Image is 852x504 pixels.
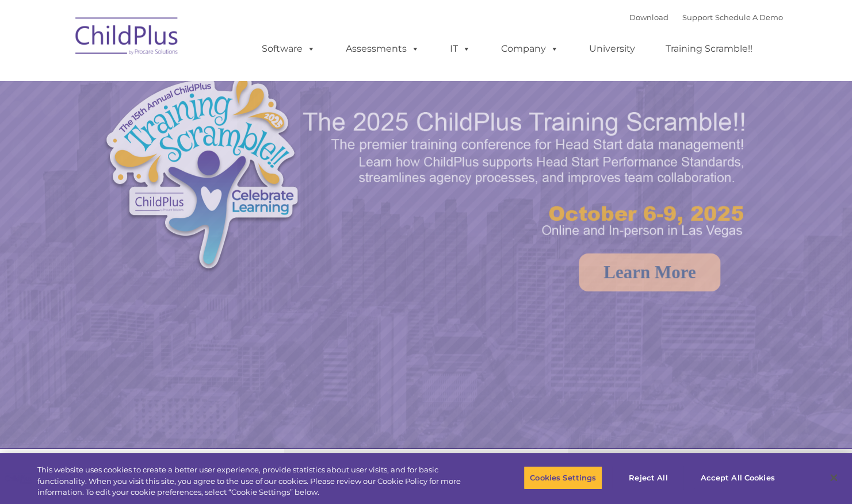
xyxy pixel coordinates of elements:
button: Cookies Settings [524,465,602,490]
a: Learn More [579,253,720,291]
button: Reject All [612,465,684,490]
a: Training Scramble!! [654,37,764,60]
img: ChildPlus by Procare Solutions [70,9,185,67]
a: Software [250,37,327,60]
a: Download [629,13,668,22]
a: University [578,37,647,60]
font: | [629,13,783,22]
div: This website uses cookies to create a better user experience, provide statistics about user visit... [37,464,469,498]
a: Support [682,13,713,22]
a: IT [438,37,482,60]
a: Assessments [334,37,431,60]
button: Accept All Cookies [694,465,781,490]
a: Schedule A Demo [715,13,783,22]
a: Company [490,37,570,60]
button: Close [821,465,846,490]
